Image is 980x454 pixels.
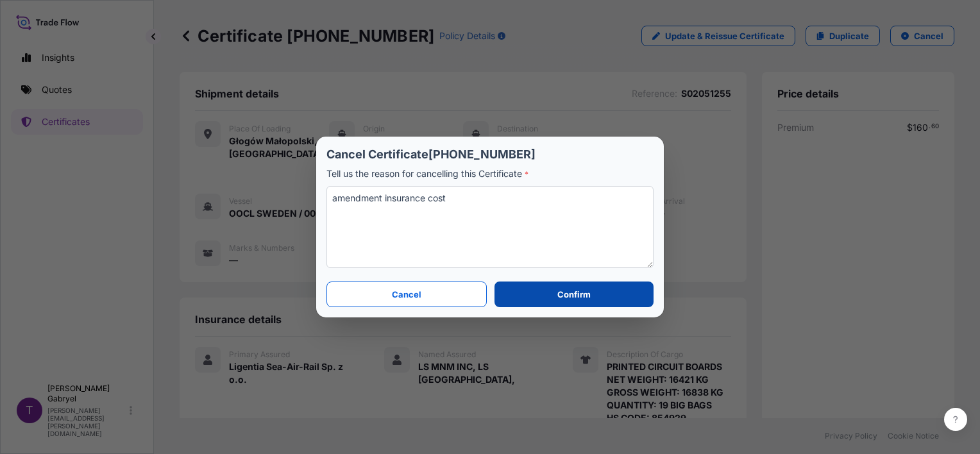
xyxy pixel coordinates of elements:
[494,282,654,307] button: Confirm
[392,288,421,301] p: Cancel
[326,186,654,268] textarea: amendment insurance cost
[326,167,654,181] p: Tell us the reason for cancelling this Certificate
[557,288,591,301] p: Confirm
[326,282,487,307] button: Cancel
[326,147,654,162] p: Cancel Certificate [PHONE_NUMBER]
